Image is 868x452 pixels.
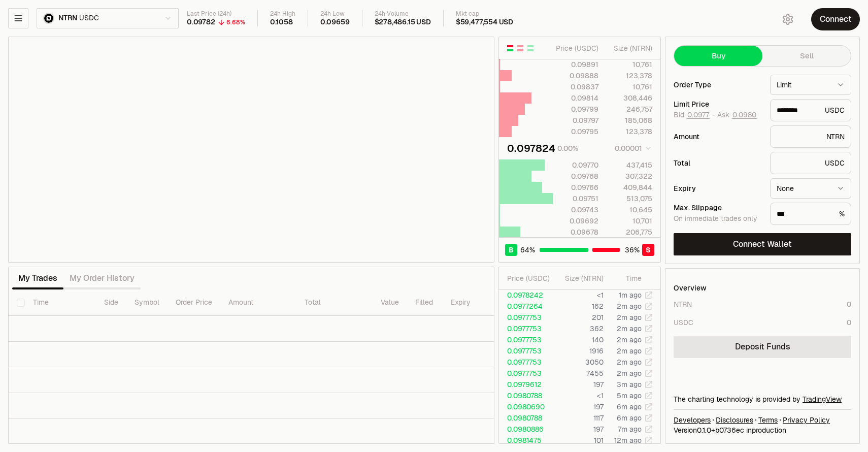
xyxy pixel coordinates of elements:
button: Show Buy and Sell Orders [506,44,514,52]
div: 0.09782 [187,18,215,27]
div: 0.1058 [270,18,293,27]
button: Buy [674,46,762,66]
td: 362 [554,323,604,334]
td: 0.0977753 [499,357,554,368]
div: NTRN [770,125,851,148]
td: 0.0977753 [499,368,554,379]
div: 0.097824 [507,141,555,155]
div: 10,761 [607,82,652,92]
div: Size ( NTRN ) [607,43,652,53]
th: Value [373,289,407,316]
time: 2m ago [617,358,642,367]
iframe: Financial Chart [9,37,494,262]
a: Terms [758,415,778,425]
div: % [770,203,851,225]
td: 201 [554,312,604,323]
time: 1m ago [619,290,642,300]
span: 36 % [625,245,640,255]
button: Connect Wallet [674,233,851,255]
button: My Order History [63,268,141,288]
th: Total [296,289,373,316]
div: Size ( NTRN ) [562,273,604,283]
a: Privacy Policy [783,415,830,425]
span: S [646,245,651,255]
div: $278,486.15 USD [375,18,431,27]
div: Expiry [674,185,762,192]
td: 0.0981475 [499,435,554,446]
button: Select all [17,299,25,307]
div: 0.09797 [553,115,598,125]
td: 197 [554,424,604,435]
td: 101 [554,435,604,446]
img: NTRN Logo [44,14,53,23]
button: Limit [770,75,851,95]
button: Connect [811,8,860,30]
div: 123,378 [607,126,652,137]
div: Max. Slippage [674,204,762,211]
div: USDC [674,317,693,328]
span: b0736ecdf04740874dce99dfb90a19d87761c153 [715,426,744,435]
div: NTRN [674,299,692,309]
span: USDC [79,14,98,23]
td: 0.0980788 [499,412,554,424]
td: 0.0978242 [499,289,554,301]
div: Version 0.1.0 + in production [674,425,851,435]
a: Developers [674,415,711,425]
td: 3050 [554,357,604,368]
div: On immediate trades only [674,214,762,223]
div: Mkt cap [456,10,513,18]
span: B [509,245,514,255]
span: NTRN [58,14,77,23]
td: <1 [554,390,604,401]
td: 0.0980690 [499,401,554,412]
td: 1916 [554,345,604,357]
th: Expiry [443,289,511,316]
div: Limit Price [674,101,762,108]
td: 0.0977753 [499,345,554,357]
div: Order Type [674,81,762,88]
th: Order Price [168,289,220,316]
time: 3m ago [617,380,642,389]
div: 0.00% [557,143,578,153]
div: 0.09659 [320,18,350,27]
div: Price ( USDC ) [507,273,553,283]
td: 0.0977753 [499,323,554,334]
th: Filled [407,289,443,316]
div: The charting technology is provided by [674,394,851,404]
div: 0.09766 [553,182,598,192]
div: 0.09799 [553,104,598,114]
div: Price ( USDC ) [553,43,598,53]
th: Symbol [126,289,168,316]
a: Deposit Funds [674,336,851,358]
td: 0.0979612 [499,379,554,390]
a: TradingView [803,395,842,404]
time: 2m ago [617,335,642,344]
td: <1 [554,289,604,301]
td: 1117 [554,412,604,424]
div: 10,701 [607,216,652,226]
div: Time [612,273,642,283]
div: 0.09751 [553,193,598,204]
div: Last Price (24h) [187,10,245,18]
td: 0.0977264 [499,301,554,312]
time: 6m ago [617,402,642,411]
div: 308,446 [607,93,652,103]
div: 0.09891 [553,59,598,70]
button: 0.00001 [612,142,652,154]
td: 197 [554,379,604,390]
td: 140 [554,334,604,345]
div: 0.09770 [553,160,598,170]
div: 10,645 [607,205,652,215]
time: 2m ago [617,324,642,333]
th: Amount [220,289,296,316]
div: 0.09837 [553,82,598,92]
time: 7m ago [618,425,642,434]
div: 0 [847,299,851,309]
button: Show Buy Orders Only [526,44,535,52]
div: 513,075 [607,193,652,204]
button: 0.0980 [731,111,757,119]
th: Side [96,289,126,316]
time: 2m ago [617,346,642,356]
div: 24h Low [320,10,350,18]
div: 206,775 [607,227,652,237]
